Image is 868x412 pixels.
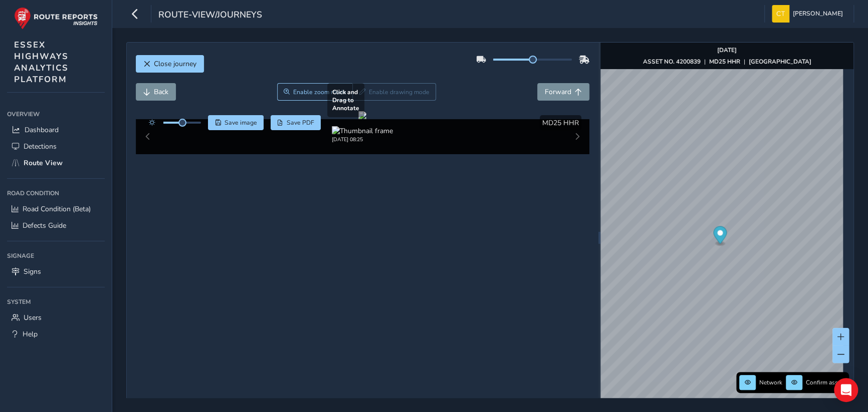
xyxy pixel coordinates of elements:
strong: MD25 HHR [709,58,740,66]
img: rr logo [14,7,98,30]
a: Defects Guide [7,217,105,234]
strong: [DATE] [717,46,737,54]
strong: ASSET NO. 4200839 [642,58,700,66]
a: Detections [7,138,105,155]
a: Road Condition (Beta) [7,201,105,217]
div: Road Condition [7,186,105,201]
div: Map marker [713,226,727,247]
span: Signs [24,267,41,276]
button: Back [136,83,176,101]
span: [PERSON_NAME] [793,5,843,23]
span: Forward [545,87,571,97]
span: MD25 HHR [542,118,579,128]
a: Dashboard [7,122,105,138]
button: Close journey [136,55,204,73]
a: Help [7,326,105,342]
img: diamond-layout [772,5,789,23]
span: Users [24,313,42,322]
button: Zoom [277,83,353,101]
span: Confirm assets [806,378,846,386]
div: Signage [7,248,105,263]
span: route-view/journeys [158,9,262,23]
button: PDF [271,115,321,130]
button: [PERSON_NAME] [772,5,846,23]
span: Route View [24,158,63,168]
div: Overview [7,107,105,122]
span: Detections [24,142,57,151]
a: Signs [7,263,105,280]
a: Route View [7,155,105,171]
span: Save PDF [287,119,314,127]
span: Dashboard [25,125,59,135]
span: Back [154,87,168,97]
span: Close journey [154,59,196,69]
span: Save image [225,119,257,127]
img: Thumbnail frame [332,126,393,136]
div: [DATE] 08:25 [332,136,393,143]
span: Road Condition (Beta) [23,204,91,214]
button: Save [208,115,264,130]
a: Users [7,309,105,326]
div: Open Intercom Messenger [834,378,858,402]
button: Forward [537,83,589,101]
span: ESSEX HIGHWAYS ANALYTICS PLATFORM [14,39,69,85]
span: Enable zoom mode [293,88,346,96]
strong: [GEOGRAPHIC_DATA] [748,58,811,66]
div: System [7,294,105,309]
span: Defects Guide [23,221,66,230]
span: Help [23,329,38,339]
div: | | [642,58,811,66]
span: Network [759,378,782,386]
